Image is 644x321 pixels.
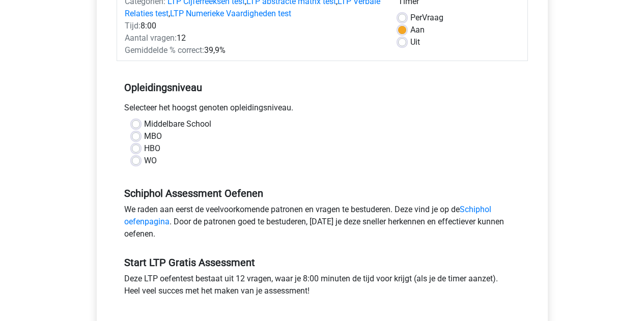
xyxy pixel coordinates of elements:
[170,9,291,18] a: LTP Numerieke Vaardigheden test
[144,130,162,142] label: MBO
[124,256,520,269] h5: Start LTP Gratis Assessment
[117,203,528,244] div: We raden aan eerst de veelvoorkomende patronen en vragen te bestuderen. Deze vind je op de . Door...
[410,24,425,36] label: Aan
[144,118,211,130] label: Middelbare School
[144,155,157,167] label: WO
[410,12,443,24] label: Vraag
[117,20,390,32] div: 8:00
[410,36,420,48] label: Uit
[117,273,528,301] div: Deze LTP oefentest bestaat uit 12 vragen, waar je 8:00 minuten de tijd voor krijgt (als je de tim...
[117,102,528,118] div: Selecteer het hoogst genoten opleidingsniveau.
[124,187,520,199] h5: Schiphol Assessment Oefenen
[125,21,141,31] span: Tijd:
[144,142,160,155] label: HBO
[124,77,520,98] h5: Opleidingsniveau
[125,33,177,43] span: Aantal vragen:
[125,45,204,55] span: Gemiddelde % correct:
[410,13,422,22] span: Per
[117,44,390,56] div: 39,9%
[117,32,390,44] div: 12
